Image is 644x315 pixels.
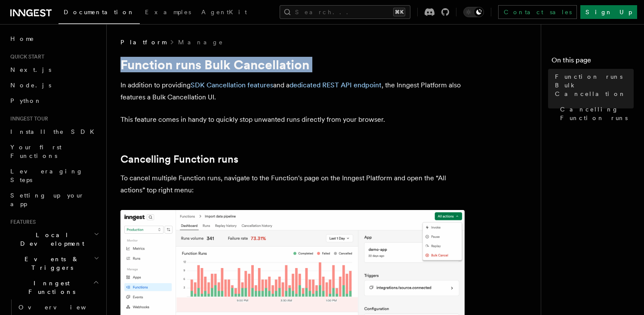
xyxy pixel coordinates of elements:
[10,34,34,43] span: Home
[7,219,36,225] span: Features
[7,164,101,188] a: Leveraging Steps
[393,8,405,16] kbd: ⌘K
[7,139,101,164] a: Your first Functions
[191,81,273,89] a: SDK Cancellation features
[10,128,99,135] span: Install the SDK
[7,31,101,46] a: Home
[7,77,101,93] a: Node.js
[7,255,94,272] span: Events & Triggers
[10,66,51,73] span: Next.js
[290,81,382,89] a: dedicated REST API endpoint
[145,9,191,15] span: Examples
[7,124,101,139] a: Install the SDK
[196,3,252,23] a: AgentKit
[280,5,410,19] button: Search...⌘K
[7,188,101,212] a: Setting up your app
[7,53,44,60] span: Quick start
[120,79,465,103] p: In addition to providing and a , the Inngest Platform also features a Bulk Cancellation UI.
[7,251,101,275] button: Events & Triggers
[178,38,224,46] a: Manage
[7,279,93,296] span: Inngest Functions
[560,105,634,122] span: Cancelling Function runs
[120,57,465,72] h1: Function runs Bulk Cancellation
[120,38,166,46] span: Platform
[15,300,101,315] a: Overview
[7,115,48,122] span: Inngest tour
[64,9,135,15] span: Documentation
[463,7,484,17] button: Toggle dark mode
[557,102,634,126] a: Cancelling Function runs
[10,97,42,104] span: Python
[552,69,634,102] a: Function runs Bulk Cancellation
[10,144,62,159] span: Your first Functions
[7,231,94,248] span: Local Development
[18,304,107,311] span: Overview
[120,114,465,126] p: This feature comes in handy to quickly stop unwanted runs directly from your browser.
[201,9,247,15] span: AgentKit
[552,55,634,69] h4: On this page
[10,82,51,89] span: Node.js
[59,3,140,24] a: Documentation
[7,227,101,251] button: Local Development
[555,72,634,98] span: Function runs Bulk Cancellation
[10,192,84,207] span: Setting up your app
[140,3,196,23] a: Examples
[498,5,577,19] a: Contact sales
[7,93,101,108] a: Python
[120,172,465,196] p: To cancel multiple Function runs, navigate to the Function's page on the Inngest Platform and ope...
[7,62,101,77] a: Next.js
[120,153,238,165] a: Cancelling Function runs
[580,5,637,19] a: Sign Up
[7,275,101,300] button: Inngest Functions
[10,168,83,183] span: Leveraging Steps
